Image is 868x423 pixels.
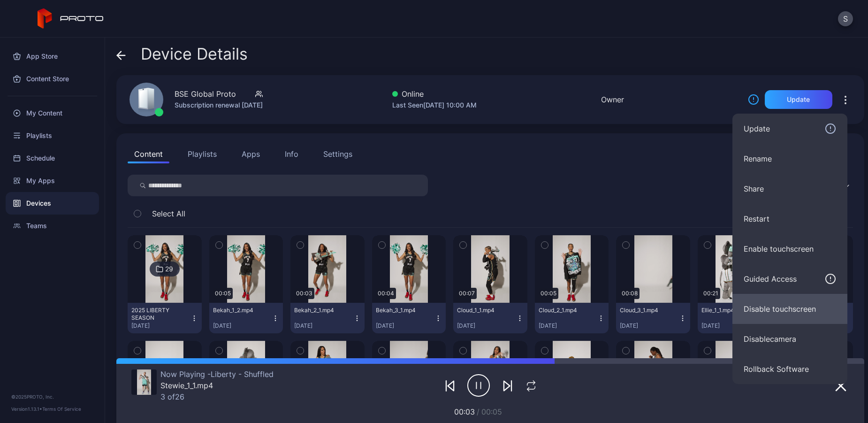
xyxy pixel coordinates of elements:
[6,192,99,215] a: Devices
[701,322,761,330] div: [DATE]
[787,96,810,103] div: Update
[6,215,99,237] a: Teams
[160,392,274,401] div: 3 of 26
[285,148,298,160] div: Info
[131,307,183,322] div: 2025 LIBERTY SEASON
[732,144,847,174] button: Rename
[838,11,853,26] button: S
[323,148,352,160] div: Settings
[175,100,263,111] div: Subscription renewal [DATE]
[765,90,832,109] button: Update
[616,303,690,333] button: Cloud_3_1.mp4[DATE]
[732,174,847,204] button: Share
[535,303,609,333] button: Cloud_2_1.mp4[DATE]
[457,307,509,314] div: Cloud_1_1.mp4
[6,68,99,90] a: Content Store
[294,322,353,330] div: [DATE]
[131,322,190,330] div: [DATE]
[732,204,847,234] button: Restart
[620,322,679,330] div: [DATE]
[732,234,847,264] button: Enable touchscreen
[539,322,598,330] div: [DATE]
[235,145,266,163] button: Apps
[181,145,223,163] button: Playlists
[698,303,772,333] button: Ellie_1_1.mp4[DATE]
[290,303,365,333] button: Bekah_2_1.mp4[DATE]
[209,303,283,333] button: Bekah_1_2.mp4[DATE]
[6,147,99,169] a: Schedule
[160,369,274,379] div: Now Playing
[152,208,185,219] span: Select All
[42,406,81,412] a: Terms Of Service
[732,294,847,324] button: Disable touchscreen
[453,303,527,333] button: Cloud_1_1.mp4[DATE]
[732,354,847,384] button: Rollback Software
[701,307,753,314] div: Ellie_1_1.mp4
[213,307,265,314] div: Bekah_1_2.mp4
[732,324,847,354] button: Disablecamera
[213,322,272,330] div: [DATE]
[481,407,502,416] span: 00:05
[317,145,359,163] button: Settings
[744,123,836,134] div: Update
[141,45,248,63] span: Device Details
[278,145,305,163] button: Info
[457,322,516,330] div: [DATE]
[207,369,274,379] span: Liberty - Shuffled
[620,307,671,314] div: Cloud_3_1.mp4
[454,407,475,416] span: 00:03
[165,265,173,273] div: 29
[392,88,477,100] div: Online
[376,307,427,314] div: Bekah_3_1.mp4
[477,407,480,416] span: /
[732,114,847,144] button: Update
[744,273,797,285] div: Guided Access
[294,307,346,314] div: Bekah_2_1.mp4
[11,406,42,412] span: Version 1.13.1 •
[175,88,236,100] div: BSE Global Proto
[128,145,169,163] button: Content
[372,303,446,333] button: Bekah_3_1.mp4[DATE]
[732,264,847,294] button: Guided Access
[376,322,435,330] div: [DATE]
[128,303,202,333] button: 2025 LIBERTY SEASON[DATE]
[6,169,99,192] a: My Apps
[160,381,274,390] div: Stewie_1_1.mp4
[392,100,477,111] div: Last Seen [DATE] 10:00 AM
[6,102,99,124] a: My Content
[11,393,93,400] div: © 2025 PROTO, Inc.
[601,94,624,105] div: Owner
[6,45,99,68] a: App Store
[6,124,99,147] a: Playlists
[539,307,590,314] div: Cloud_2_1.mp4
